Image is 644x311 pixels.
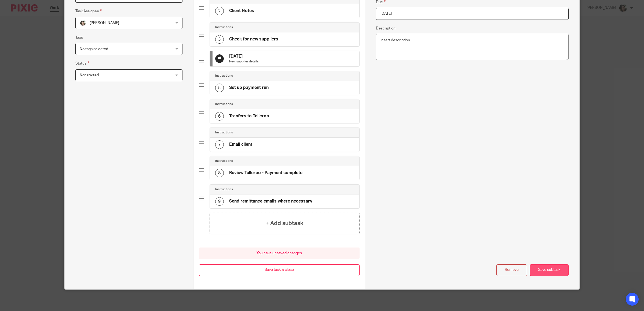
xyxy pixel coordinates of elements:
img: barbara-raine-.jpg [80,20,86,26]
h4: Instructions [215,25,233,29]
h4: + Add subtask [265,219,303,227]
h4: Set up payment run [229,85,269,91]
h4: Tranfers to Telleroo [229,113,269,119]
label: Task Assignee [75,8,102,14]
input: Use the arrow keys to pick a date [376,8,569,20]
label: Tags [75,35,83,40]
div: 9 [215,197,224,206]
button: Remove [496,264,527,276]
span: No tags selected [80,47,108,51]
button: Save task & close [199,264,360,276]
h4: Email client [229,142,252,147]
h4: Instructions [215,74,233,78]
div: You have unsaved changes [199,248,360,259]
div: 5 [215,84,224,92]
label: Status [75,60,89,66]
span: Not started [80,73,99,77]
label: Description [376,26,396,31]
h4: [DATE] [229,54,259,59]
div: 6 [215,112,224,121]
div: 3 [215,35,224,44]
p: New supplier details [229,59,259,64]
h4: Instructions [215,102,233,106]
h4: Client Notes [229,8,254,14]
div: 2 [215,7,224,15]
div: 7 [215,140,224,149]
span: [PERSON_NAME] [90,21,119,25]
h4: Send remittance emails where necessary [229,198,312,204]
h4: Instructions [215,187,233,192]
h4: Instructions [215,130,233,135]
h4: Review Telleroo - Payment complete [229,170,302,176]
div: 8 [215,169,224,177]
button: Save subtask [530,264,569,276]
h4: Check for new suppliers [229,36,278,42]
h4: Instructions [215,159,233,163]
